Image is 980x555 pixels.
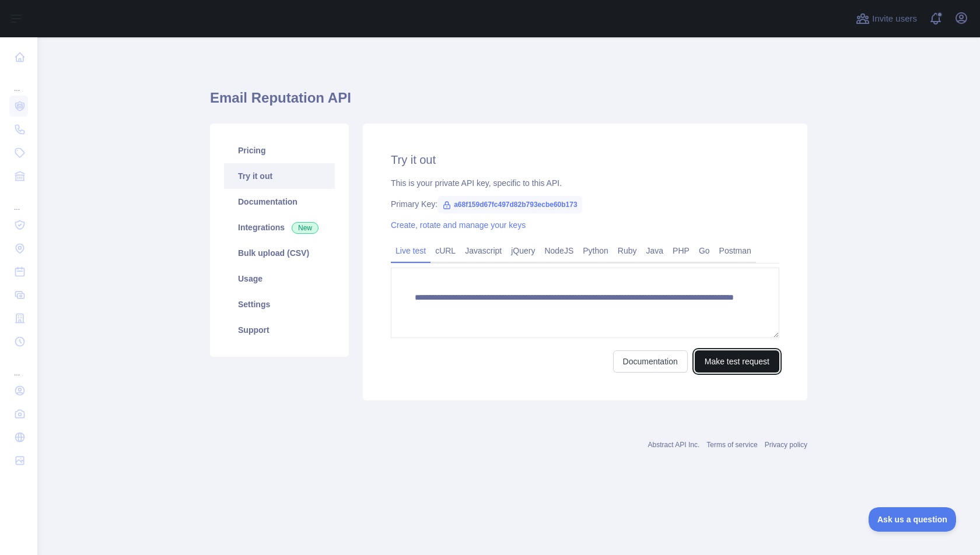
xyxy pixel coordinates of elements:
[391,177,779,189] div: This is your private API key, specific to this API.
[613,241,642,260] a: Ruby
[642,241,668,260] a: Java
[872,12,917,26] span: Invite users
[765,441,807,449] a: Privacy policy
[292,222,318,234] span: New
[224,163,335,189] a: Try it out
[224,317,335,343] a: Support
[613,350,688,373] a: Documentation
[224,291,335,317] a: Settings
[715,241,756,260] a: Postman
[668,241,694,260] a: PHP
[648,441,700,449] a: Abstract API Inc.
[694,241,715,260] a: Go
[391,241,430,260] a: Live test
[437,196,582,213] span: a68f159d67fc497d82b793ecbe60b173
[224,189,335,215] a: Documentation
[460,241,506,260] a: Javascript
[9,354,28,378] div: ...
[506,241,540,260] a: jQuery
[869,507,957,532] iframe: Toggle Customer Support
[224,138,335,163] a: Pricing
[9,70,28,93] div: ...
[578,241,613,260] a: Python
[695,350,779,373] button: Make test request
[9,189,28,212] div: ...
[391,220,526,230] a: Create, rotate and manage your keys
[706,441,757,449] a: Terms of service
[853,9,919,28] button: Invite users
[210,89,807,117] h1: Email Reputation API
[391,198,779,210] div: Primary Key:
[391,152,779,168] h2: Try it out
[540,241,578,260] a: NodeJS
[224,240,335,266] a: Bulk upload (CSV)
[430,241,460,260] a: cURL
[224,266,335,291] a: Usage
[224,215,335,240] a: Integrations New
